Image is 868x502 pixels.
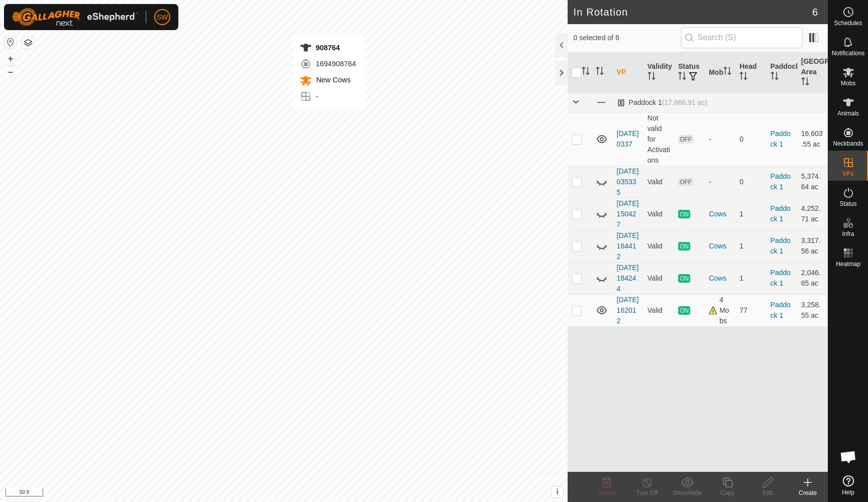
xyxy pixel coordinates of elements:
[735,230,766,262] td: 1
[617,167,639,196] a: [DATE] 035335
[643,294,674,326] td: Valid
[842,171,853,177] span: VPs
[833,141,863,147] span: Neckbands
[841,80,855,86] span: Mobs
[797,166,828,198] td: 5,374.64 ac
[771,130,791,148] a: Paddock 1
[735,166,766,198] td: 0
[674,52,705,93] th: Status
[839,201,856,207] span: Status
[678,306,690,315] span: ON
[812,5,818,20] span: 6
[643,112,674,166] td: Not valid for Activations
[157,12,168,23] span: SW
[771,269,791,287] a: Paddock 1
[842,231,854,237] span: Infra
[771,204,791,223] a: Paddock 1
[5,53,17,65] button: +
[617,231,639,261] a: [DATE] 164412
[678,210,690,218] span: ON
[797,230,828,262] td: 3,317.56 ac
[662,98,707,106] span: (17,866.91 ac)
[678,274,690,283] span: ON
[574,6,812,18] h2: In Rotation
[709,177,731,187] div: -
[643,52,674,93] th: Validity
[771,73,779,81] p-sorticon: Activate to sort
[833,442,863,472] div: Open chat
[832,50,864,56] span: Notifications
[834,20,862,26] span: Schedules
[735,52,766,93] th: Head
[735,112,766,166] td: 0
[643,166,674,198] td: Valid
[300,42,356,54] div: 908764
[5,36,17,48] button: Reset Map
[293,489,323,498] a: Contact Us
[801,79,809,87] p-sorticon: Activate to sort
[678,135,693,144] span: OFF
[613,52,643,93] th: VP
[678,73,686,81] p-sorticon: Activate to sort
[797,294,828,326] td: 3,258.55 ac
[723,68,731,76] p-sorticon: Activate to sort
[627,488,667,497] div: Turn Off
[709,209,731,219] div: Cows
[314,76,351,84] span: New Cows
[788,488,828,497] div: Create
[836,261,860,267] span: Heatmap
[739,73,747,81] p-sorticon: Activate to sort
[771,172,791,191] a: Paddock 1
[556,487,558,496] span: i
[22,37,34,49] button: Map Layers
[678,178,693,186] span: OFF
[842,489,854,495] span: Help
[596,68,604,76] p-sorticon: Activate to sort
[735,198,766,230] td: 1
[797,262,828,294] td: 2,046.65 ac
[707,488,747,497] div: Copy
[582,68,590,76] p-sorticon: Activate to sort
[678,242,690,250] span: ON
[643,198,674,230] td: Valid
[837,110,859,116] span: Animals
[747,488,788,497] div: Edit
[598,489,616,496] span: Delete
[797,198,828,230] td: 4,252.71 ac
[552,486,563,497] button: i
[574,33,681,43] span: 0 selected of 6
[709,295,731,326] div: 4 Mobs
[617,199,639,228] a: [DATE] 150427
[797,112,828,166] td: 16,603.55 ac
[681,27,803,48] input: Search (S)
[771,236,791,255] a: Paddock 1
[705,52,735,93] th: Mob
[300,90,356,102] div: -
[709,134,731,145] div: -
[643,230,674,262] td: Valid
[244,489,282,498] a: Privacy Policy
[735,262,766,294] td: 1
[735,294,766,326] td: 77
[771,301,791,319] a: Paddock 1
[617,98,707,107] div: Paddock 1
[667,488,707,497] div: Show/Hide
[828,471,868,499] a: Help
[617,130,639,148] a: [DATE] 0337
[5,66,17,78] button: –
[12,8,138,26] img: Gallagher Logo
[617,264,639,293] a: [DATE] 184244
[617,296,639,325] a: [DATE] 162012
[767,52,797,93] th: Paddock
[647,73,656,81] p-sorticon: Activate to sort
[709,241,731,252] div: Cows
[797,52,828,93] th: [GEOGRAPHIC_DATA] Area
[643,262,674,294] td: Valid
[709,273,731,284] div: Cows
[300,58,356,70] div: 1694908764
